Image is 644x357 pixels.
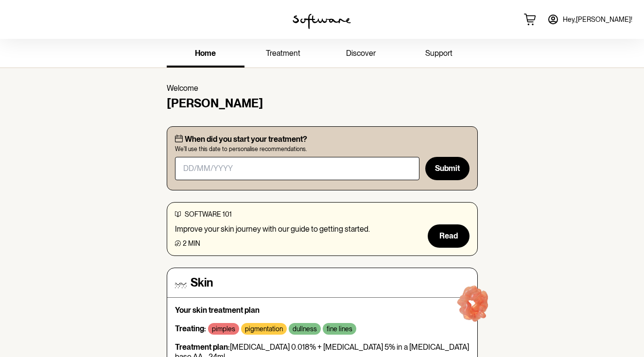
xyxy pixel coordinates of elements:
p: pigmentation [245,325,283,333]
span: support [425,49,453,58]
span: Read [439,231,458,240]
input: DD/MM/YYYY [175,157,420,180]
a: support [400,41,478,68]
p: When did you start your treatment? [185,135,307,144]
span: home [195,49,216,58]
p: Welcome [167,84,478,93]
p: Improve your skin journey with our guide to getting started. [175,224,370,234]
span: software 101 [185,210,232,218]
span: Submit [435,164,460,173]
strong: Treatment plan: [175,342,230,352]
img: software logo [293,14,351,29]
p: Your skin treatment plan [175,306,470,315]
img: red-blob.ee797e6f29be6228169e.gif [443,275,505,338]
a: discover [322,41,400,68]
button: Submit [425,157,469,180]
a: Hey,[PERSON_NAME]! [541,8,638,31]
strong: Treating: [175,324,206,333]
p: pimples [212,325,235,333]
span: 2 min [183,239,200,247]
h4: Skin [191,276,213,290]
button: Read [428,224,470,248]
span: treatment [266,49,300,58]
p: dullness [293,325,317,333]
h4: [PERSON_NAME] [167,97,478,111]
span: discover [346,49,376,58]
a: treatment [244,41,322,68]
p: fine lines [327,325,352,333]
span: Hey, [PERSON_NAME] ! [563,16,632,24]
span: We'll use this date to personalise recommendations. [175,146,470,153]
a: home [167,41,244,68]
